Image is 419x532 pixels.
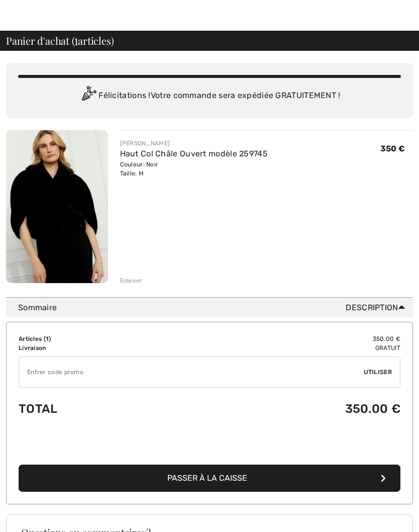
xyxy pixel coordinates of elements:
[176,334,400,343] td: 350.00 €
[18,302,409,314] div: Sommaire
[346,302,409,314] span: Description
[18,86,401,106] div: Félicitations ! Votre commande sera expédiée GRATUITEMENT !
[120,149,268,158] a: Haut Col Châle Ouvert modèle 259745
[364,368,392,377] span: Utiliser
[167,473,247,483] span: Passer à la caisse
[6,36,114,46] span: Panier d'achat ( articles)
[19,465,400,492] button: Passer à la caisse
[19,343,176,352] td: Livraison
[176,343,400,352] td: Gratuit
[74,33,78,46] span: 1
[6,130,108,283] img: Haut Col Châle Ouvert modèle 259745
[46,335,49,342] span: 1
[19,334,176,343] td: Articles ( )
[19,392,176,426] td: Total
[78,86,98,106] img: Congratulation2.svg
[120,139,268,148] div: [PERSON_NAME]
[120,160,268,178] div: Couleur: Noir Taille: M
[19,357,364,387] input: Code promo
[380,144,405,153] span: 350 €
[19,433,400,461] iframe: PayPal
[120,276,143,285] div: Enlever
[176,392,400,426] td: 350.00 €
